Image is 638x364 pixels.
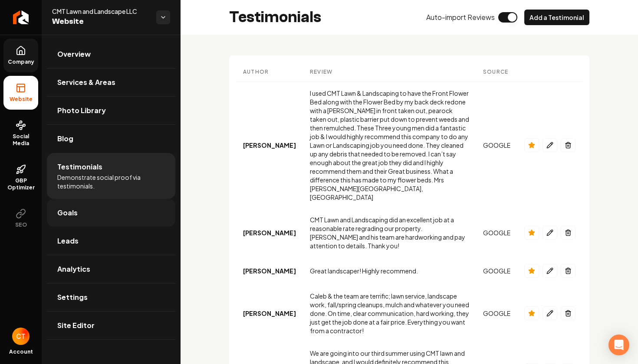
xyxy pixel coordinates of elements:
[524,10,589,25] button: Add a Testimonial
[57,292,88,302] span: Settings
[47,255,175,283] a: Analytics
[9,348,33,355] span: Account
[243,266,296,275] div: [PERSON_NAME]
[3,113,38,154] a: Social Media
[57,49,91,59] span: Overview
[483,228,510,237] div: GOOGLE
[47,199,175,227] a: Goals
[13,10,29,24] img: Rebolt Logo
[483,266,510,275] div: GOOGLE
[310,266,469,275] div: Great landscaper! Highly recommend.
[57,77,115,88] span: Services & Areas
[52,7,149,16] span: CMT Lawn and Landscape LLC
[57,320,95,331] span: Site Editor
[3,157,38,198] a: GBP Optimizer
[47,283,175,311] a: Settings
[483,141,510,149] div: GOOGLE
[310,215,469,250] div: CMT Lawn and Landscaping did an excellent job at a reasonable rate regrading our property. [PERSO...
[3,201,38,235] button: SEO
[229,9,321,26] h2: Testimonials
[47,227,175,255] a: Leads
[303,62,476,82] th: Review
[57,173,165,190] span: Demonstrate social proof via testimonials.
[57,105,106,116] span: Photo Library
[12,328,30,345] img: Caleb Trombley
[4,58,38,65] span: Company
[6,96,36,103] span: Website
[47,97,175,124] a: Photo Library
[57,208,78,218] span: Goals
[47,40,175,68] a: Overview
[310,292,469,335] div: Caleb & the team are terrific; lawn service, landscape work, fall/spring cleanups, mulch and what...
[47,125,175,153] a: Blog
[608,335,629,355] div: Open Intercom Messenger
[57,264,90,274] span: Analytics
[3,133,38,147] span: Social Media
[12,221,30,228] span: SEO
[243,228,296,237] div: [PERSON_NAME]
[243,141,296,149] div: [PERSON_NAME]
[483,309,510,318] div: GOOGLE
[236,62,303,82] th: Author
[57,236,79,246] span: Leads
[310,89,469,201] div: I used CMT Lawn & Landscaping to have the Front Flower Bed along with the Flower Bed by my back d...
[57,133,73,144] span: Blog
[47,68,175,96] a: Services & Areas
[12,328,30,345] button: Open user button
[52,16,149,28] span: Website
[57,162,102,172] span: Testimonials
[3,177,38,191] span: GBP Optimizer
[426,12,495,23] span: Auto-import Reviews
[476,62,517,82] th: Source
[243,309,296,318] div: [PERSON_NAME]
[47,312,175,339] a: Site Editor
[3,39,38,72] a: Company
